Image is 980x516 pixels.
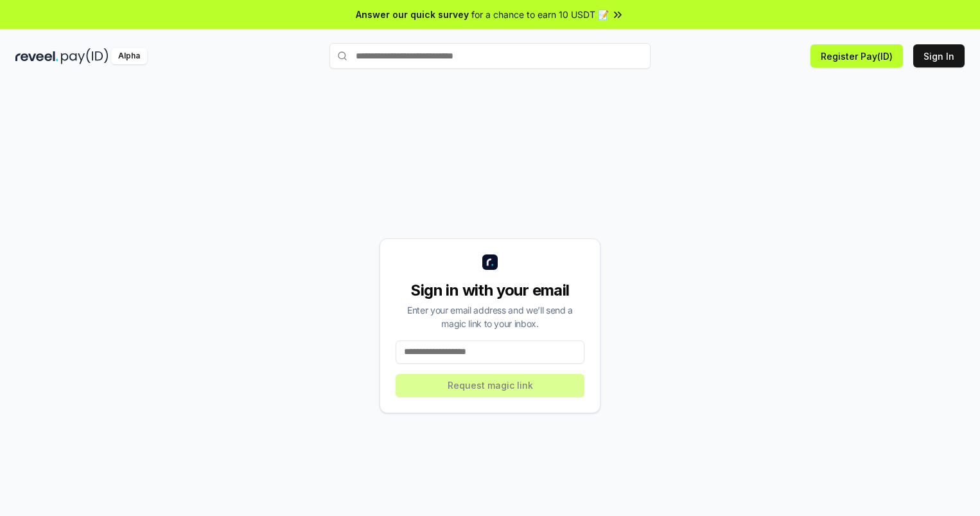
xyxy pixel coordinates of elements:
span: Answer our quick survey [356,8,469,21]
div: Sign in with your email [396,280,584,301]
div: Enter your email address and we’ll send a magic link to your inbox. [396,303,584,330]
span: for a chance to earn 10 USDT 📝 [471,8,609,21]
img: reveel_dark [15,48,58,64]
div: Alpha [111,48,147,64]
img: logo_small [482,254,498,270]
img: pay_id [61,48,109,64]
button: Register Pay(ID) [810,44,903,67]
button: Sign In [913,44,965,67]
